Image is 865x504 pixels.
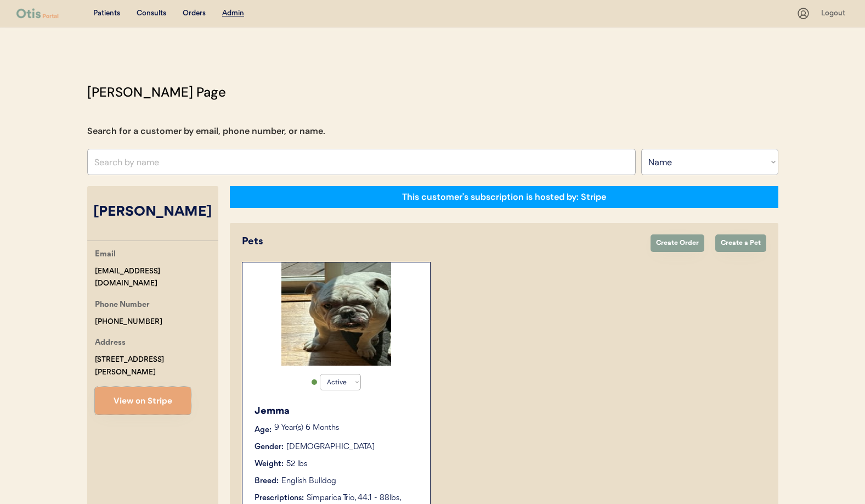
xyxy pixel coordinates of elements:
[87,202,218,223] div: [PERSON_NAME]
[95,337,126,350] div: Address
[715,234,766,252] button: Create a Pet
[183,8,206,19] div: Orders
[87,125,325,138] div: Search for a customer by email, phone number, or name.
[242,234,640,249] div: Pets
[286,458,307,470] div: 52 lbs
[87,82,226,102] div: [PERSON_NAME] Page
[95,248,116,262] div: Email
[95,299,150,312] div: Phone Number
[222,9,244,17] u: Admin
[651,234,704,252] button: Create Order
[274,424,419,432] p: 9 Year(s) 6 Months
[255,424,272,436] div: Age:
[255,441,284,453] div: Gender:
[281,475,336,487] div: English Bulldog
[286,441,375,453] div: [DEMOGRAPHIC_DATA]
[281,262,391,366] img: image.jpg
[402,191,606,203] div: This customer's subscription is hosted by: Stripe
[93,8,120,19] div: Patients
[95,387,191,415] button: View on Stripe
[95,316,162,328] div: [PHONE_NUMBER]
[137,8,166,19] div: Consults
[255,492,304,504] div: Prescriptions:
[87,149,636,175] input: Search by name
[255,404,419,419] div: Jemma
[821,8,849,19] div: Logout
[95,354,218,379] div: [STREET_ADDRESS][PERSON_NAME]
[95,265,218,290] div: [EMAIL_ADDRESS][DOMAIN_NAME]
[255,475,279,487] div: Breed:
[255,458,284,470] div: Weight:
